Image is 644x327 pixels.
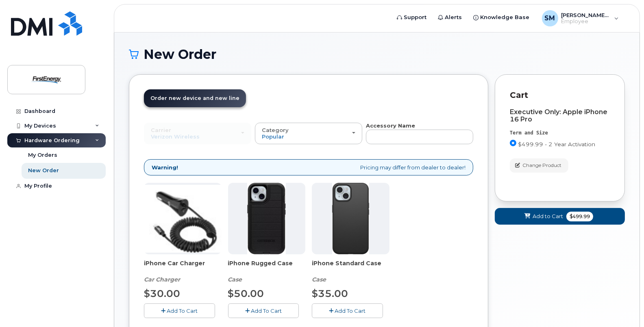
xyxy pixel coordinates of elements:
[144,159,473,176] div: Pricing may differ from dealer to dealer!
[510,140,516,146] input: $499.99 - 2 Year Activation
[247,183,286,254] img: Defender.jpg
[152,164,178,171] strong: Warning!
[609,292,638,321] iframe: Messenger Launcher
[510,130,610,136] div: Term and Size
[366,122,415,129] strong: Accessory Name
[144,259,222,275] span: iPhone Car Charger
[251,308,282,314] span: Add To Cart
[312,259,389,284] div: iPhone Standard Case
[332,183,369,254] img: Symmetry.jpg
[144,276,180,283] em: Car Charger
[518,141,595,147] span: $499.99 - 2 Year Activation
[335,308,366,314] span: Add To Cart
[465,147,638,288] iframe: Messenger
[228,303,299,318] button: Add To Cart
[129,47,625,61] h1: New Order
[312,276,326,283] em: Case
[262,133,284,140] span: Popular
[510,108,610,123] div: Executive Only: Apple iPhone 16 Pro
[144,303,215,318] button: Add To Cart
[255,123,362,144] button: Category Popular
[312,288,348,299] span: $35.00
[510,89,610,101] p: Cart
[228,288,264,299] span: $50.00
[228,259,306,284] div: iPhone Rugged Case
[262,127,289,133] span: Category
[312,303,383,318] button: Add To Cart
[144,259,222,284] div: iPhone Car Charger
[228,276,242,283] em: Case
[144,185,222,253] img: iphonesecg.jpg
[167,308,198,314] span: Add To Cart
[144,288,180,299] span: $30.00
[150,95,239,101] span: Order new device and new line
[228,259,306,275] span: iPhone Rugged Case
[312,259,389,275] span: iPhone Standard Case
